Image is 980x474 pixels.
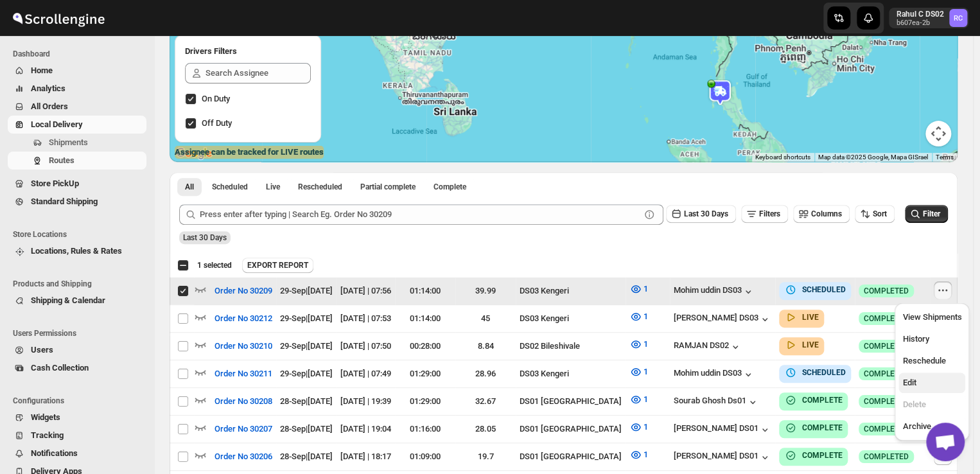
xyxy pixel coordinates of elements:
[214,367,272,380] span: Order No 30211
[759,209,780,218] span: Filters
[399,312,451,325] div: 01:14:00
[674,451,771,464] div: [PERSON_NAME] DS01
[31,66,53,75] span: Home
[8,80,146,98] button: Analytics
[31,345,53,355] span: Users
[31,412,60,422] span: Widgets
[280,341,333,351] span: 29-Sep | [DATE]
[784,338,819,351] button: LIVE
[864,424,909,434] span: COMPLETED
[13,396,148,406] span: Configurations
[802,368,846,377] b: SCHEDULED
[8,292,146,310] button: Shipping & Calendar
[185,45,311,58] h2: Drivers Filters
[802,423,843,432] b: COMPLETE
[8,341,146,359] button: Users
[622,362,656,382] button: 1
[897,9,944,19] p: Rahul C DS02
[183,233,227,242] span: Last 30 Days
[399,395,451,408] div: 01:29:00
[8,408,146,426] button: Widgets
[802,340,819,349] b: LIVE
[459,395,512,408] div: 32.67
[340,312,391,325] div: [DATE] | 07:53
[674,396,759,408] div: Sourab Ghosh Ds01
[8,98,146,116] button: All Orders
[280,396,333,406] span: 28-Sep | [DATE]
[520,340,622,353] div: DS02 Bileshivale
[185,182,194,192] span: All
[949,9,967,27] span: Rahul C DS02
[889,8,968,28] button: User menu
[622,334,656,355] button: 1
[674,313,771,326] button: [PERSON_NAME] DS03
[793,205,850,223] button: Columns
[177,178,202,196] button: All routes
[242,258,313,273] button: EXPORT REPORT
[298,182,342,192] span: Rescheduled
[197,260,232,270] span: 1 selected
[936,154,954,161] a: Terms (opens in new tab)
[214,395,272,408] span: Order No 30208
[784,449,843,462] button: COMPLETE
[202,94,230,103] span: On Duty
[666,205,736,223] button: Last 30 Days
[207,364,280,384] button: Order No 30211
[864,286,909,296] span: COMPLETED
[10,2,107,34] img: ScrollEngine
[31,448,78,458] span: Notifications
[643,394,648,404] span: 1
[855,205,895,223] button: Sort
[520,312,622,325] div: DS03 Kengeri
[674,368,755,381] div: Mohim uddin DS03
[674,285,755,298] div: Mohim uddin DS03
[674,423,771,436] div: [PERSON_NAME] DS01
[31,83,66,93] span: Analytics
[818,154,928,161] span: Map data ©2025 Google, Mapa GISrael
[13,49,148,59] span: Dashboard
[520,367,622,380] div: DS03 Kengeri
[811,209,842,218] span: Columns
[340,423,391,435] div: [DATE] | 19:04
[643,339,648,349] span: 1
[8,62,146,80] button: Home
[802,396,843,405] b: COMPLETE
[8,134,146,152] button: Shipments
[31,179,79,188] span: Store PickUp
[433,182,466,192] span: Complete
[31,363,89,373] span: Cash Collection
[864,369,909,379] span: COMPLETED
[520,423,622,435] div: DS01 [GEOGRAPHIC_DATA]
[802,451,843,460] b: COMPLETE
[399,423,451,435] div: 01:16:00
[340,340,391,353] div: [DATE] | 07:50
[873,209,887,218] span: Sort
[905,205,948,223] button: Filter
[784,421,843,434] button: COMPLETE
[802,285,846,294] b: SCHEDULED
[8,426,146,444] button: Tracking
[31,119,83,129] span: Local Delivery
[784,366,846,379] button: SCHEDULED
[864,341,909,351] span: COMPLETED
[459,367,512,380] div: 28.96
[954,14,963,22] text: RC
[202,118,232,128] span: Off Duty
[399,450,451,463] div: 01:09:00
[674,340,742,353] button: RAMJAN DS02
[8,152,146,170] button: Routes
[8,444,146,462] button: Notifications
[214,423,272,435] span: Order No 30207
[902,356,945,365] span: Reschedule
[622,417,656,437] button: 1
[902,334,929,344] span: History
[214,450,272,463] span: Order No 30206
[173,145,215,162] img: Google
[864,396,909,407] span: COMPLETED
[622,389,656,410] button: 1
[214,312,272,325] span: Order No 30212
[643,422,648,432] span: 1
[684,209,728,218] span: Last 30 Days
[902,421,931,431] span: Archive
